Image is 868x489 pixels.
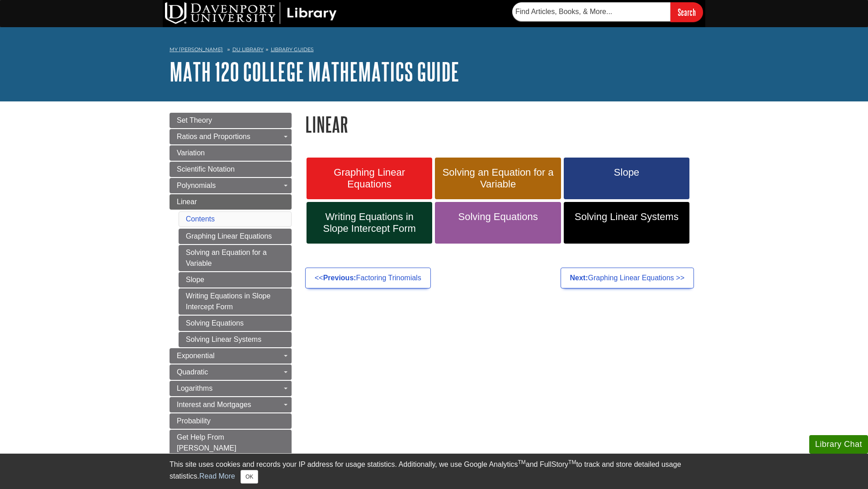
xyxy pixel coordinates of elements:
span: Scientific Notation [177,165,235,173]
a: Probability [170,413,292,429]
div: This site uses cookies and records your IP address for usage statistics. Additionally, we use Goo... [170,459,698,484]
sup: TM [518,459,525,465]
a: Writing Equations in Slope Intercept Form [307,202,432,244]
a: Slope [564,158,689,199]
button: Close [241,470,258,484]
a: Exponential [170,348,292,364]
a: Next:Graphing Linear Equations >> [561,268,694,288]
a: Logarithms [170,381,292,396]
span: Variation [177,149,205,157]
span: Linear [177,198,197,206]
a: DU Library [232,46,264,53]
a: Ratios and Proportions [170,129,292,144]
a: Solving an Equation for a Variable [179,245,292,271]
a: Graphing Linear Equations [307,158,432,199]
a: Polynomials [170,178,292,193]
div: Guide Page Menu [170,113,292,456]
span: Graphing Linear Equations [313,167,425,190]
a: Scientific Notation [170,162,292,177]
span: Solving an Equation for a Variable [442,167,554,190]
h1: Linear [305,113,698,136]
nav: breadcrumb [170,43,698,58]
span: Solving Equations [442,211,554,223]
span: Probability [177,417,211,425]
a: Solving Linear Systems [564,202,689,244]
span: Solving Linear Systems [571,211,683,223]
a: Get Help From [PERSON_NAME] [170,430,292,456]
a: Set Theory [170,113,292,128]
span: Logarithms [177,384,212,392]
strong: Previous: [323,274,356,282]
span: Interest and Mortgages [177,401,251,408]
a: Writing Equations in Slope Intercept Form [179,288,292,315]
a: Interest and Mortgages [170,397,292,412]
span: Quadratic [177,368,208,376]
a: Quadratic [170,364,292,380]
a: Linear [170,194,292,210]
a: Library Guides [271,46,314,53]
img: DU Library [165,2,337,24]
span: Exponential [177,352,215,360]
span: Writing Equations in Slope Intercept Form [313,211,425,235]
span: Polynomials [177,182,216,189]
span: Slope [571,167,683,178]
a: MATH 120 College Mathematics Guide [170,58,459,86]
a: Read More [199,472,235,480]
strong: Next: [570,274,588,282]
a: Solving an Equation for a Variable [435,158,561,199]
span: Ratios and Proportions [177,133,250,140]
a: <<Previous:Factoring Trinomials [305,268,431,288]
a: Contents [186,215,215,223]
input: Search [670,2,703,22]
sup: TM [568,459,576,465]
span: Set Theory [177,116,212,124]
input: Find Articles, Books, & More... [512,2,670,21]
span: Get Help From [PERSON_NAME] [177,433,236,452]
a: Solving Equations [435,202,561,244]
button: Library Chat [809,435,868,454]
a: Variation [170,145,292,161]
form: Searches DU Library's articles, books, and more [512,2,703,22]
a: Graphing Linear Equations [179,229,292,244]
a: Solving Linear Systems [179,332,292,347]
a: Slope [179,272,292,288]
a: Solving Equations [179,316,292,331]
a: My [PERSON_NAME] [170,46,223,53]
